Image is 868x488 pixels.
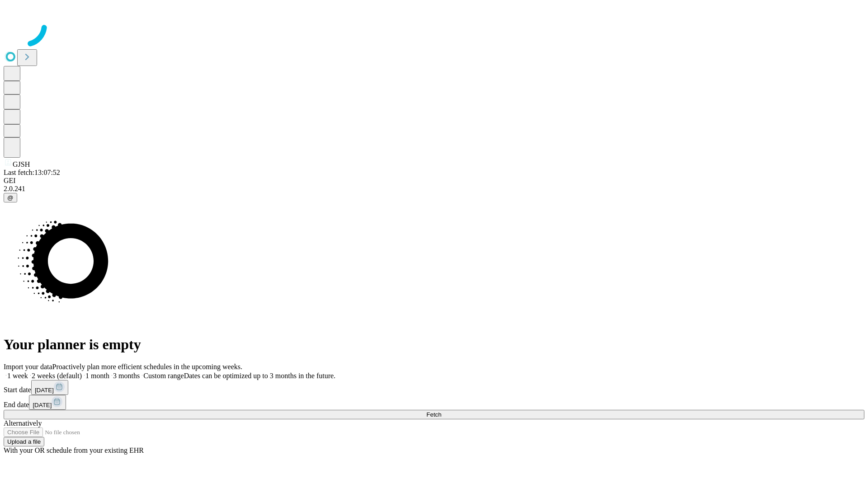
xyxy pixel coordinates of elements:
[4,395,864,410] div: End date
[4,380,864,395] div: Start date
[7,372,28,380] span: 1 week
[85,372,109,380] span: 1 month
[4,193,17,202] button: @
[35,387,54,394] span: [DATE]
[13,160,30,168] span: GJSH
[4,410,864,419] button: Fetch
[4,419,42,427] span: Alternatively
[29,395,66,410] button: [DATE]
[7,194,14,201] span: @
[4,177,864,185] div: GEI
[4,363,52,371] span: Import your data
[31,380,68,395] button: [DATE]
[4,169,60,176] span: Last fetch: 13:07:52
[113,372,140,380] span: 3 months
[33,402,52,408] span: [DATE]
[4,185,864,193] div: 2.0.241
[143,372,184,380] span: Custom range
[4,446,144,454] span: With your OR schedule from your existing EHR
[4,437,44,446] button: Upload a file
[4,336,864,353] h1: Your planner is empty
[426,411,441,418] span: Fetch
[32,372,82,380] span: 2 weeks (default)
[184,372,335,380] span: Dates can be optimized up to 3 months in the future.
[52,363,242,371] span: Proactively plan more efficient schedules in the upcoming weeks.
